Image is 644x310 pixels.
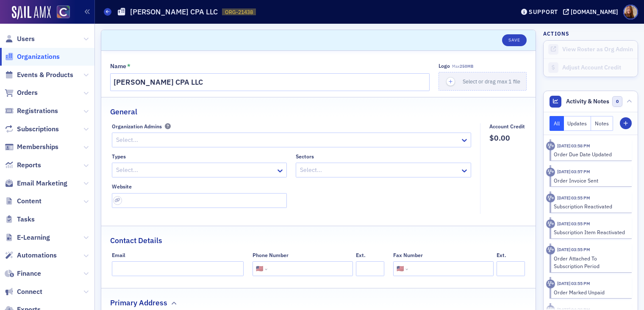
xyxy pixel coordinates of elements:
[17,233,50,242] span: E-Learning
[57,6,70,19] img: SailAMX
[5,106,58,116] a: Registrations
[546,219,555,228] div: Activity
[110,63,126,70] div: Name
[554,177,626,184] div: Order Invoice Sent
[17,52,60,61] span: Organizations
[544,58,638,77] a: Adjust Account Credit
[497,252,506,258] div: Ext.
[112,252,125,258] div: Email
[554,202,626,210] div: Subscription Reactivated
[12,6,51,19] img: SailAMX
[439,63,450,69] div: Logo
[5,52,60,61] a: Organizations
[612,96,623,107] span: 0
[566,97,609,106] span: Activity & Notes
[17,269,41,278] span: Finance
[110,297,167,308] h2: Primary Address
[546,280,555,288] div: Activity
[550,116,564,131] button: All
[5,233,50,242] a: E-Learning
[543,30,569,37] h4: Actions
[51,6,70,20] a: View Homepage
[5,287,42,296] a: Connect
[591,116,613,131] button: Notes
[554,150,626,158] div: Order Due Date Updated
[546,194,555,202] div: Activity
[557,280,590,286] time: 8/4/2025 03:55 PM
[546,168,555,177] div: Activity
[5,215,35,224] a: Tasks
[489,133,525,144] span: $0.00
[17,88,38,97] span: Orders
[256,264,263,273] div: 🇺🇸
[17,106,58,116] span: Registrations
[127,63,130,70] abbr: This field is required
[439,72,527,91] button: Select or drag max 1 file
[17,142,58,152] span: Memberships
[5,142,58,152] a: Memberships
[393,252,423,258] div: Fax Number
[253,252,289,258] div: Phone Number
[557,169,590,174] time: 8/4/2025 03:57 PM
[17,161,41,170] span: Reports
[5,197,42,206] a: Content
[557,195,590,201] time: 8/4/2025 03:55 PM
[5,88,38,97] a: Orders
[554,228,626,236] div: Subscription Item Reactivated
[5,34,35,44] a: Users
[397,264,404,273] div: 🇺🇸
[623,5,638,19] span: Profile
[225,8,253,16] span: ORG-21438
[17,179,67,188] span: Email Marketing
[5,269,41,278] a: Finance
[5,70,73,80] a: Events & Products
[452,64,473,69] span: Max
[112,123,162,130] div: Organization Admins
[463,78,520,85] span: Select or drag max 1 file
[557,246,590,252] time: 8/4/2025 03:55 PM
[546,141,555,150] div: Activity
[502,34,526,46] button: Save
[130,7,218,17] h1: [PERSON_NAME] CPA LLC
[110,106,137,117] h2: General
[554,255,626,270] div: Order Attached To Subscription Period
[17,251,57,260] span: Automations
[562,64,633,72] div: Adjust Account Credit
[489,123,525,130] div: Account Credit
[110,235,162,246] h2: Contact Details
[460,64,473,69] span: 250MB
[296,153,314,160] div: Sectors
[112,183,132,190] div: Website
[17,70,73,80] span: Events & Products
[17,125,59,134] span: Subscriptions
[557,143,590,149] time: 8/4/2025 03:58 PM
[17,197,42,206] span: Content
[356,252,366,258] div: Ext.
[564,116,591,131] button: Updates
[554,288,626,296] div: Order Marked Unpaid
[546,246,555,255] div: Activity
[17,34,35,44] span: Users
[571,8,618,16] div: [DOMAIN_NAME]
[5,161,41,170] a: Reports
[112,153,126,160] div: Types
[529,8,558,16] div: Support
[17,215,35,224] span: Tasks
[563,9,621,15] button: [DOMAIN_NAME]
[17,287,42,296] span: Connect
[5,125,59,134] a: Subscriptions
[5,251,57,260] a: Automations
[5,179,67,188] a: Email Marketing
[557,221,590,227] time: 8/4/2025 03:55 PM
